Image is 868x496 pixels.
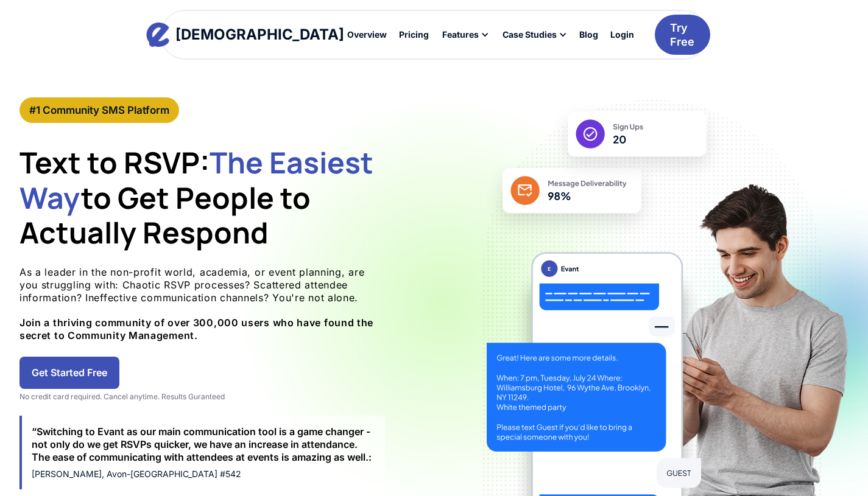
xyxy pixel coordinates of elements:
div: #1 Community SMS Platform [29,103,169,117]
h1: Text to RSVP: to Get People to Actually Respond [19,145,385,250]
div: “Switching to Evant as our main communication tool is a game changer - not only do we get RSVPs q... [32,425,375,463]
div: No credit card required. Cancel anytime. Results Guranteed [19,392,385,402]
a: Overview [341,24,393,45]
div: Case Studies [503,30,557,39]
div: Blog [579,30,598,39]
a: home [158,23,333,47]
a: Login [604,24,640,45]
div: [PERSON_NAME], Avon-[GEOGRAPHIC_DATA] #542 [32,469,375,480]
div: Features [435,24,495,45]
div: [DEMOGRAPHIC_DATA] [175,27,344,42]
span: The Easiest Way [19,142,373,217]
a: Pricing [393,24,435,45]
div: Features [442,30,479,39]
a: Blog [573,24,604,45]
a: Try Free [655,15,710,55]
a: #1 Community SMS Platform [19,97,179,123]
div: Try Free [670,21,694,49]
div: Overview [347,30,387,39]
div: Case Studies [495,24,573,45]
p: As a leader in the non-profit world, academia, or event planning, are you struggling with: Chaoti... [19,266,385,342]
a: Get Started Free [19,357,119,389]
strong: Join a thriving community of over 300,000 users who have found the secret to Community Management. [19,316,373,341]
div: Login [610,30,634,39]
div: Pricing [399,30,429,39]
